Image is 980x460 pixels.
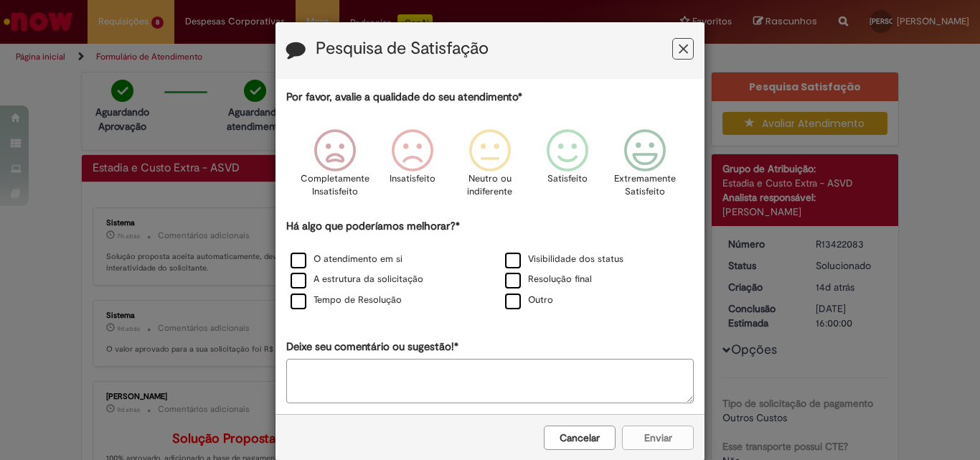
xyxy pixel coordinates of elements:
[505,253,623,266] label: Visibilidade dos status
[316,39,489,58] label: Pesquisa de Satisfação
[453,118,527,217] div: Neutro ou indiferente
[544,426,616,450] button: Cancelar
[505,294,553,307] label: Outro
[301,172,369,199] p: Completamente Insatisfeito
[291,253,402,266] label: O atendimento em si
[286,219,694,311] div: Há algo que poderíamos melhorar?*
[614,172,676,199] p: Extremamente Satisfeito
[291,273,423,286] label: A estrutura da solicitação
[531,118,604,217] div: Satisfeito
[291,294,402,307] label: Tempo de Resolução
[464,172,516,199] p: Neutro ou indiferente
[286,339,458,355] label: Deixe seu comentário ou sugestão!*
[608,118,682,217] div: Extremamente Satisfeito
[298,118,371,217] div: Completamente Insatisfeito
[286,90,522,105] label: Por favor, avalie a qualidade do seu atendimento*
[376,118,449,217] div: Insatisfeito
[390,172,435,186] p: Insatisfeito
[505,273,592,286] label: Resolução final
[547,172,588,186] p: Satisfeito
